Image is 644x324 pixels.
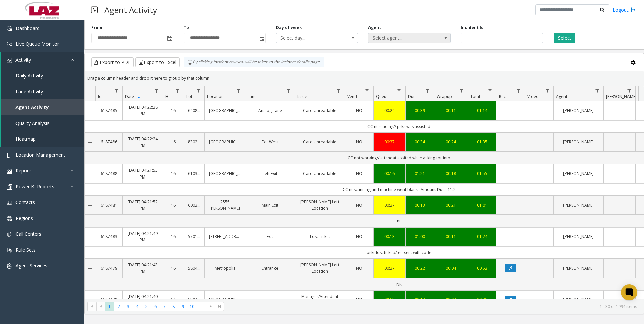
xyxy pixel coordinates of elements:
span: Heatmap [15,136,36,142]
img: 'icon' [7,232,12,237]
img: infoIcon.svg [187,60,193,65]
label: Day of week [276,25,302,31]
a: [DATE] 04:21:49 PM [127,230,159,243]
span: Dur [408,94,415,99]
a: 600228 [188,202,200,208]
a: 570185 [188,233,200,240]
span: Vend [347,94,357,99]
a: [GEOGRAPHIC_DATA] [209,170,241,177]
a: [DATE] 04:21:40 PM [127,293,159,306]
a: 16 [167,296,180,303]
a: 00:04 [438,265,463,271]
span: Agent Services [15,262,47,269]
a: [PERSON_NAME] [558,139,599,145]
a: NO [349,233,369,240]
a: NO [349,202,369,208]
span: Select day... [276,33,342,43]
div: 00:18 [438,170,463,177]
a: [PERSON_NAME] [558,296,599,303]
span: Go to the last page [217,304,222,309]
span: Location [207,94,224,99]
a: Lane Filter Menu [284,86,293,95]
span: Daily Activity [15,72,43,79]
span: Lane [248,94,257,99]
img: 'icon' [7,263,12,269]
div: 01:35 [472,139,492,145]
a: Collapse Details [85,203,95,208]
a: NO [349,139,369,145]
span: Page 5 [142,302,151,311]
span: Page 9 [178,302,187,311]
a: [PERSON_NAME] Left Location [299,262,341,274]
img: 'icon' [7,216,12,221]
span: Go to the next page [206,302,215,311]
a: 00:37 [378,139,401,145]
span: Contacts [15,199,35,205]
div: By clicking Incident row you will be taken to the incident details page. [184,57,324,67]
a: 580494 [188,265,200,271]
a: [GEOGRAPHIC_DATA] [209,139,241,145]
a: 01:24 [472,233,492,240]
a: 640874 [188,107,200,114]
a: 00:27 [378,202,401,208]
a: H Filter Menu [173,86,182,95]
span: Location Management [15,152,65,158]
a: 01:14 [472,107,492,114]
a: [DATE] 04:22:24 PM [127,136,159,149]
a: [PERSON_NAME] [558,202,599,208]
span: Page 10 [188,302,197,311]
a: 00:13 [378,233,401,240]
a: 00:39 [472,296,492,303]
span: Id [98,94,102,99]
a: [DATE] 04:21:43 PM [127,262,159,274]
span: NO [356,234,362,239]
span: Page 8 [169,302,178,311]
span: Regions [15,215,33,221]
div: Drag a column header and drop it here to group by that column [85,72,644,84]
a: 6187486 [99,139,118,145]
span: Lot [186,94,192,99]
a: Video Filter Menu [543,86,552,95]
div: 00:15 [378,296,401,303]
span: Date [125,94,134,99]
img: 'icon' [7,184,12,190]
a: Exit [249,296,291,303]
span: NO [356,139,362,145]
span: NO [356,202,362,208]
a: 00:24 [378,107,401,114]
span: Go to the last page [215,302,224,311]
a: Exit [249,233,291,240]
a: Date Filter Menu [152,86,161,95]
a: 00:24 [438,139,463,145]
img: pageIcon [91,2,98,18]
a: 00:34 [410,139,430,145]
a: [GEOGRAPHIC_DATA] [209,107,241,114]
a: Issue Filter Menu [334,86,343,95]
a: 16 [167,107,180,114]
span: Page 4 [133,302,142,311]
span: Toggle popup [258,33,265,43]
a: Lot Filter Menu [194,86,203,95]
button: Select [554,33,575,43]
kendo-pager-info: 1 - 30 of 1994 items [228,304,637,310]
div: 01:55 [472,170,492,177]
span: H [165,94,168,99]
a: 610316 [188,170,200,177]
a: 00:16 [378,170,401,177]
div: 01:21 [410,170,430,177]
a: NO [349,265,369,271]
a: Manager/Attendant Assisted [299,293,341,306]
span: Activity [15,57,31,63]
a: 6187478 [99,296,118,303]
span: NO [356,171,362,176]
h3: Agent Activity [101,2,160,18]
span: NO [356,108,362,114]
a: 00:07 [438,296,463,303]
a: Agent Filter Menu [593,86,602,95]
a: Wrapup Filter Menu [457,86,466,95]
